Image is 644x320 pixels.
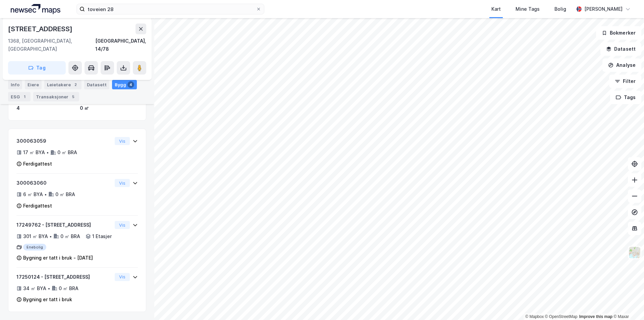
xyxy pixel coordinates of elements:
[16,179,112,187] div: 300063060
[16,137,112,145] div: 300063059
[610,91,641,104] button: Tags
[8,61,66,75] button: Tag
[554,5,566,13] div: Bolig
[609,75,641,88] button: Filter
[610,288,644,320] iframe: Chat Widget
[46,150,49,155] div: •
[23,254,93,262] div: Bygning er tatt i bruk - [DATE]
[11,4,60,14] img: logo.a4113a55bc3d86da70a041830d287a7e.svg
[16,273,112,281] div: 17250124 - [STREET_ADDRESS]
[516,5,540,13] div: Mine Tags
[628,246,641,259] img: Z
[80,104,138,112] div: 0 ㎡
[584,5,623,13] div: [PERSON_NAME]
[115,179,130,187] button: Vis
[49,234,52,239] div: •
[579,314,612,319] a: Improve this map
[525,314,544,319] a: Mapbox
[23,160,52,168] div: Ferdigattest
[85,4,256,14] input: Søk på adresse, matrikkel, gårdeiere, leietakere eller personer
[21,93,28,100] div: 1
[112,80,137,89] div: Bygg
[23,202,52,210] div: Ferdigattest
[8,24,74,34] div: [STREET_ADDRESS]
[23,190,43,198] div: 6 ㎡ BYA
[55,190,75,198] div: 0 ㎡ BRA
[59,284,78,292] div: 0 ㎡ BRA
[25,80,42,89] div: Eiere
[545,314,578,319] a: OpenStreetMap
[84,80,109,89] div: Datasett
[57,148,77,156] div: 0 ㎡ BRA
[23,232,48,240] div: 301 ㎡ BYA
[92,232,112,240] div: 1 Etasjer
[16,221,112,229] div: 17249762 - [STREET_ADDRESS]
[8,37,95,53] div: 1368, [GEOGRAPHIC_DATA], [GEOGRAPHIC_DATA]
[8,80,22,89] div: Info
[127,81,134,88] div: 4
[95,37,146,53] div: [GEOGRAPHIC_DATA], 14/78
[602,58,641,72] button: Analyse
[33,92,79,101] div: Transaksjoner
[600,42,641,56] button: Datasett
[115,137,130,145] button: Vis
[72,81,79,88] div: 2
[23,295,72,304] div: Bygning er tatt i bruk
[115,221,130,229] button: Vis
[60,232,80,240] div: 0 ㎡ BRA
[23,148,45,156] div: 17 ㎡ BYA
[48,286,50,291] div: •
[44,80,82,89] div: Leietakere
[70,93,76,100] div: 5
[491,5,501,13] div: Kart
[115,273,130,281] button: Vis
[596,26,641,40] button: Bokmerker
[44,192,47,197] div: •
[23,284,46,292] div: 34 ㎡ BYA
[8,92,31,101] div: ESG
[16,104,74,112] div: 4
